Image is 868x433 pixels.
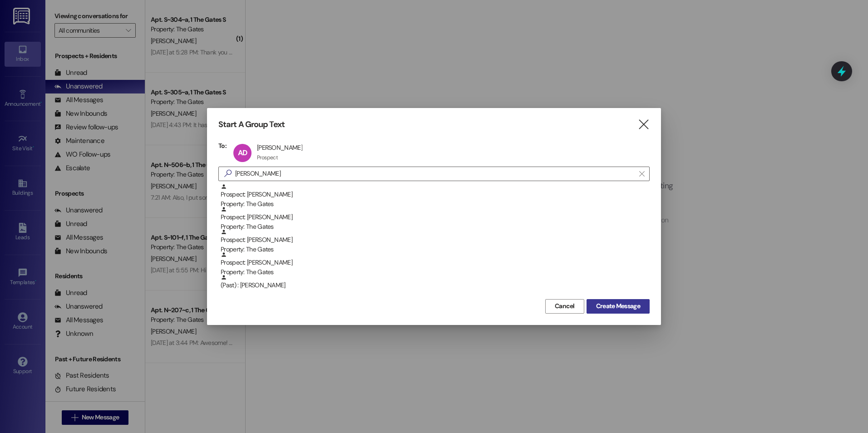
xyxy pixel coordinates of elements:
[218,251,650,274] div: Prospect: [PERSON_NAME]Property: The Gates
[221,169,235,178] i: 
[221,199,650,209] div: Property: The Gates
[218,119,285,130] h3: Start A Group Text
[218,206,650,229] div: Prospect: [PERSON_NAME]Property: The Gates
[218,142,227,150] h3: To:
[218,274,650,297] div: (Past) : [PERSON_NAME]
[218,183,650,206] div: Prospect: [PERSON_NAME]Property: The Gates
[221,251,650,277] div: Prospect: [PERSON_NAME]
[257,154,278,161] div: Prospect
[257,143,302,152] div: [PERSON_NAME]
[555,301,575,311] span: Cancel
[221,222,650,231] div: Property: The Gates
[238,148,247,157] span: AD
[587,299,650,314] button: Create Message
[218,229,650,251] div: Prospect: [PERSON_NAME]Property: The Gates
[235,167,635,180] input: Search for any contact or apartment
[221,229,650,255] div: Prospect: [PERSON_NAME]
[545,299,584,314] button: Cancel
[221,183,650,209] div: Prospect: [PERSON_NAME]
[221,206,650,232] div: Prospect: [PERSON_NAME]
[596,301,640,311] span: Create Message
[221,267,650,277] div: Property: The Gates
[639,170,644,177] i: 
[637,120,650,129] i: 
[221,274,650,290] div: (Past) : [PERSON_NAME]
[221,245,650,254] div: Property: The Gates
[635,167,649,181] button: Clear text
